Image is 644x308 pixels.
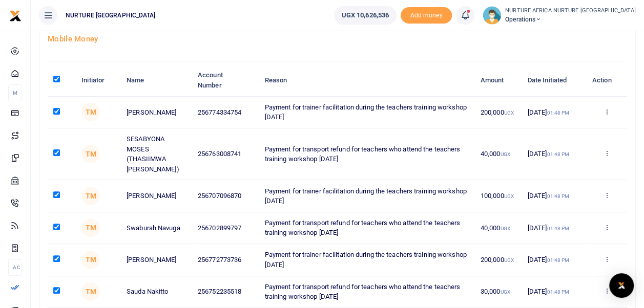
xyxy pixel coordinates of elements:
[81,187,100,205] span: Timothy Makumbi
[192,97,259,128] td: 256774334754
[500,226,510,231] small: UGX
[192,64,259,96] th: Account Number: activate to sort column ascending
[259,128,474,180] td: Payment for transport refund for teachers who attend the teachers training workshop [DATE]
[500,151,510,157] small: UGX
[401,7,452,24] li: Toup your wallet
[8,259,22,276] li: Ac
[121,97,192,128] td: [PERSON_NAME]
[259,212,474,244] td: Payment for transport refund for teachers who attend the teachers training workshop [DATE]
[81,282,100,301] span: Timothy Makumbi
[121,180,192,212] td: [PERSON_NAME]
[192,128,259,180] td: 256763008741
[81,145,100,163] span: Timothy Makumbi
[121,276,192,308] td: Sauda Nakitto
[334,6,397,25] a: UGX 10,626,536
[259,276,474,308] td: Payment for transport refund for teachers who attend the teachers training workshop [DATE]
[522,64,586,96] th: Date Initiated: activate to sort column ascending
[547,110,569,116] small: 01:48 PM
[505,15,636,24] span: Operations
[259,64,474,96] th: Reason: activate to sort column ascending
[192,212,259,244] td: 256702899797
[259,97,474,128] td: Payment for trainer facilitation during the teachers training workshop [DATE]
[8,84,22,101] li: M
[121,212,192,244] td: Swaburah Navuga
[547,257,569,263] small: 01:48 PM
[121,128,192,180] td: SESABYONA MOSES (THASIIMWA [PERSON_NAME])
[192,276,259,308] td: 256752235518
[475,128,522,180] td: 40,000
[586,64,627,96] th: Action: activate to sort column ascending
[522,276,586,308] td: [DATE]
[504,193,513,199] small: UGX
[483,6,636,25] a: profile-user NURTURE AFRICA NURTURE [GEOGRAPHIC_DATA] Operations
[522,97,586,128] td: [DATE]
[547,193,569,199] small: 01:48 PM
[192,244,259,276] td: 256772773736
[505,7,636,15] small: NURTURE AFRICA NURTURE [GEOGRAPHIC_DATA]
[504,257,513,263] small: UGX
[609,273,634,298] div: Open Intercom Messenger
[475,244,522,276] td: 200,000
[342,10,389,20] span: UGX 10,626,536
[259,244,474,276] td: Payment for trainer facilitation during the teachers training workshop [DATE]
[475,276,522,308] td: 30,000
[522,212,586,244] td: [DATE]
[48,64,76,96] th: : activate to sort column descending
[81,251,100,269] span: Timothy Makumbi
[192,180,259,212] td: 256707096870
[547,226,569,231] small: 01:48 PM
[475,212,522,244] td: 40,000
[259,180,474,212] td: Payment for trainer facilitation during the teachers training workshop [DATE]
[9,11,22,19] a: logo-small logo-large logo-large
[48,33,627,45] h4: Mobile Money
[547,289,569,295] small: 01:48 PM
[547,151,569,157] small: 01:48 PM
[401,7,452,24] span: Add money
[121,244,192,276] td: [PERSON_NAME]
[500,289,510,295] small: UGX
[76,64,121,96] th: Initiator: activate to sort column ascending
[522,180,586,212] td: [DATE]
[475,97,522,128] td: 200,000
[475,64,522,96] th: Amount: activate to sort column ascending
[9,10,22,22] img: logo-small
[121,64,192,96] th: Name: activate to sort column ascending
[401,11,452,18] a: Add money
[504,110,513,116] small: UGX
[81,103,100,121] span: Timothy Makumbi
[81,218,100,237] span: Timothy Makumbi
[475,180,522,212] td: 100,000
[330,6,401,25] li: Wallet ballance
[61,11,160,20] span: NURTURE [GEOGRAPHIC_DATA]
[522,128,586,180] td: [DATE]
[483,6,501,25] img: profile-user
[522,244,586,276] td: [DATE]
